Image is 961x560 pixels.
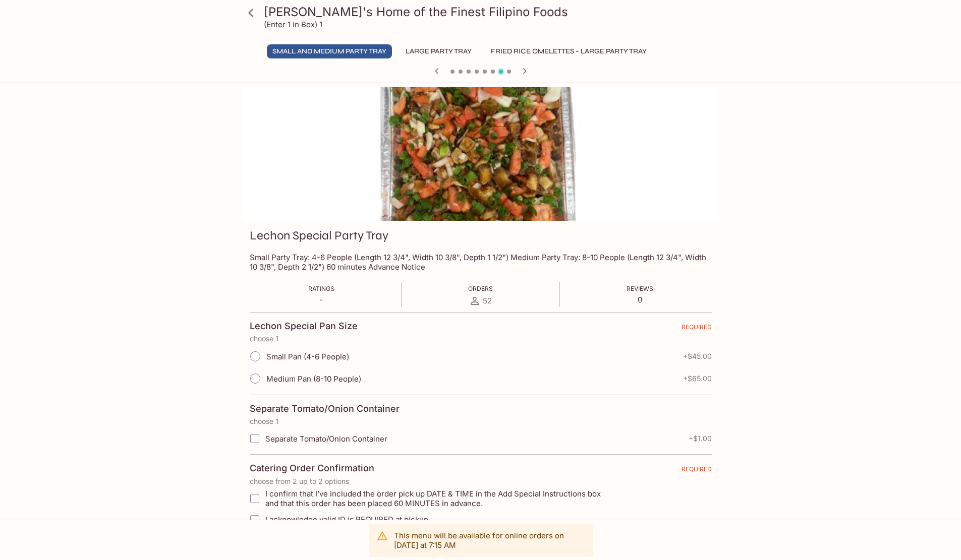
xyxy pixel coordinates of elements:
[627,295,653,304] p: 0
[683,375,712,383] span: + $65.00
[250,417,712,425] p: choose 1
[250,403,400,414] h4: Separate Tomato/Onion Container
[682,323,712,335] span: REQUIRED
[267,44,392,58] button: Small and Medium Party Tray
[627,285,653,292] span: Reviews
[243,87,719,221] div: Lechon Special Party Tray
[683,352,712,360] span: + $45.00
[264,20,322,29] p: (Enter 1 in Box) 1
[250,463,374,474] h4: Catering Order Confirmation
[266,374,361,384] span: Medium Pan (8-10 People)
[250,228,388,243] h3: Lechon Special Party Tray
[689,434,712,443] span: + $1.00
[265,434,387,444] span: Separate Tomato/Onion Container
[468,285,493,292] span: Orders
[265,515,430,524] span: I acknowledge valid ID is REQUIRED at pickup.
[250,321,358,332] h4: Lechon Special Pan Size
[265,489,615,508] span: I confirm that I’ve included the order pick up DATE & TIME in the Add Special Instructions box an...
[250,253,712,272] p: Small Party Tray: 4-6 People (Length 12 3/4", Width 10 3/8", Depth 1 1/2") Medium Party Tray: 8-1...
[394,531,585,550] p: This menu will be available for online orders on [DATE] at 7:15 AM
[264,4,715,20] h3: [PERSON_NAME]'s Home of the Finest Filipino Foods
[485,44,652,58] button: Fried Rice Omelettes - Large Party Tray
[682,465,712,477] span: REQUIRED
[400,44,477,58] button: Large Party Tray
[266,352,349,361] span: Small Pan (4-6 People)
[250,335,712,343] p: choose 1
[308,295,334,304] p: -
[250,477,712,485] p: choose from 2 up to 2 options
[483,296,492,305] span: 52
[308,285,334,292] span: Ratings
